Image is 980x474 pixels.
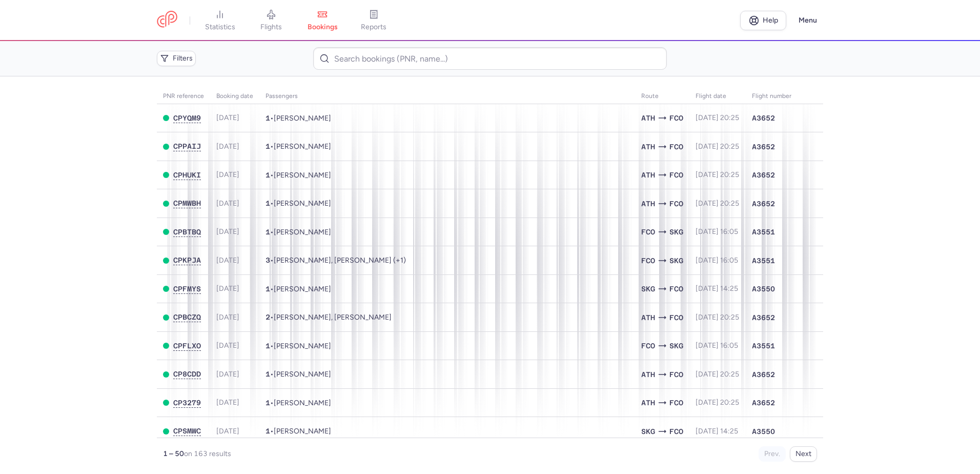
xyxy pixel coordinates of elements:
button: Next [790,446,817,462]
span: [DATE] 20:25 [696,313,739,322]
span: Dimitrios KAPLANIS [274,285,331,293]
span: Pati MAGOMEDOVA [274,142,331,151]
span: A3652 [752,170,775,180]
span: SKG [669,226,683,238]
span: Help [763,16,778,24]
span: FCO [669,283,683,294]
span: Charalampos ZAROGIANNIS [274,342,331,350]
span: CPHUKI [173,171,201,179]
span: CPPAIJ [173,142,201,150]
span: CP3279 [173,399,201,407]
span: • [266,399,331,407]
span: [DATE] [216,142,239,151]
span: FCO [641,226,655,238]
span: on 163 results [184,449,231,458]
button: CP3279 [173,399,201,407]
span: FCO [669,426,683,437]
span: FCO [669,198,683,209]
input: Search bookings (PNR, name...) [313,47,666,70]
span: ATH [641,169,655,181]
span: [DATE] [216,313,239,322]
a: reports [348,9,399,32]
span: A3551 [752,341,775,351]
span: [DATE] 16:05 [696,227,738,236]
span: • [266,114,331,123]
span: 1 [266,399,270,407]
span: 1 [266,342,270,350]
span: [DATE] 20:25 [696,370,739,379]
span: • [266,313,392,322]
button: CP8CDD [173,370,201,379]
button: Prev. [759,446,786,462]
button: CPSMWC [173,427,201,436]
span: 1 [266,199,270,207]
span: CPKPJA [173,256,201,264]
span: 2 [266,313,270,321]
span: [DATE] [216,427,239,436]
span: [DATE] 20:25 [696,113,739,122]
button: Filters [157,51,196,66]
span: [DATE] 20:25 [696,170,739,179]
span: Caterina MANFREDI CLARKE [274,370,331,379]
button: CPKPJA [173,256,201,265]
span: CPBCZQ [173,313,201,321]
th: flight date [689,89,746,104]
span: FCO [669,112,683,124]
span: FCO [669,369,683,380]
span: ATH [641,141,655,152]
span: FCO [641,255,655,266]
span: CPYQM9 [173,114,201,122]
span: [DATE] 14:25 [696,427,738,436]
span: A3652 [752,113,775,123]
span: [DATE] [216,370,239,379]
th: Route [635,89,689,104]
span: flights [260,23,282,32]
span: FCO [669,312,683,323]
span: [DATE] [216,113,239,122]
span: SKG [641,283,655,294]
span: 1 [266,171,270,179]
span: A3551 [752,227,775,237]
span: [DATE] [216,256,239,265]
button: CPHUKI [173,171,201,180]
span: FCO [669,397,683,408]
span: • [266,256,406,265]
a: statistics [194,9,246,32]
span: FCO [669,169,683,181]
a: Help [740,11,786,30]
span: [DATE] [216,227,239,236]
span: • [266,370,331,379]
a: bookings [297,9,348,32]
button: CPFMYS [173,285,201,293]
span: SKG [641,426,655,437]
span: [DATE] 14:25 [696,284,738,293]
button: CPBCZQ [173,313,201,322]
span: A3550 [752,426,775,437]
button: CPMWBH [173,199,201,208]
button: CPYQM9 [173,114,201,123]
span: A3551 [752,255,775,266]
span: • [266,285,331,293]
span: Androniki PAPATHANASI [274,228,331,236]
span: • [266,171,331,180]
span: Peter PETROPOULOS [274,427,331,436]
button: CPFLXO [173,342,201,350]
span: reports [361,23,386,32]
span: Eduardo ANDRIA, Ersilia BRANCACCIO, Alberto ANDRIA [274,256,406,265]
span: [DATE] 20:25 [696,398,739,407]
span: A3652 [752,199,775,209]
span: • [266,142,331,151]
span: FCO [641,340,655,351]
span: [DATE] [216,284,239,293]
span: 1 [266,114,270,122]
span: ATH [641,397,655,408]
span: FCO [669,141,683,152]
span: A3550 [752,284,775,294]
span: bookings [308,23,338,32]
span: [DATE] 16:05 [696,341,738,350]
span: CP8CDD [173,370,201,378]
th: Flight number [746,89,798,104]
span: [DATE] [216,170,239,179]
